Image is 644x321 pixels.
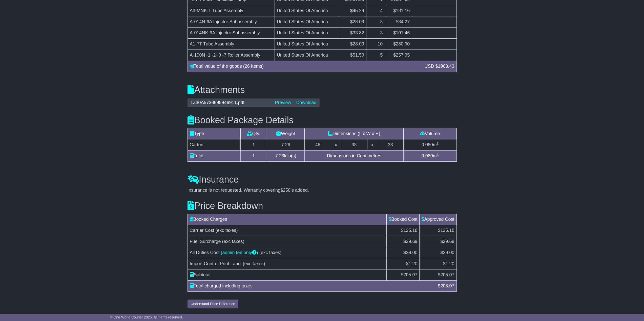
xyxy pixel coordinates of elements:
span: (exc taxes) [259,250,282,255]
td: Booked Cost [387,214,420,225]
td: $181.16 [385,5,412,16]
div: 1Z30A5738695946911.pdf [188,100,273,106]
td: 5 [366,50,385,61]
td: United States Of America [275,27,339,38]
span: 205.07 [403,272,417,277]
span: 0.060 [422,142,433,147]
h3: Insurance [188,175,457,185]
td: 10 [366,38,385,50]
td: Dimensions in Centimetres [305,151,404,162]
span: $29.00 [403,250,417,255]
td: x [331,139,341,151]
span: (exc taxes) [243,261,265,266]
span: 205.07 [440,272,454,277]
td: 3 [366,27,385,38]
h3: Attachments [188,85,457,95]
td: United States Of America [275,50,339,61]
span: Fuel Surcharge [190,239,221,244]
h3: Price Breakdown [188,201,457,211]
button: Understand Price Difference [188,300,239,308]
td: United States Of America [275,38,339,50]
span: $39.69 [440,239,454,244]
td: Subtotal [188,269,387,281]
a: (admin fee only) [221,250,258,255]
td: $257.95 [385,50,412,61]
td: $51.59 [339,50,366,61]
td: A-014NK-6A Injector Subassembly [188,27,275,38]
span: Import Control Print Label [190,261,242,266]
td: United States Of America [275,5,339,16]
span: $1.20 [406,261,417,266]
span: Carrier Cost [190,228,214,233]
td: United States Of America [275,16,339,27]
td: Approved Cost [420,214,456,225]
td: Booked Charges [188,214,387,225]
td: 7.26 [267,139,305,151]
span: 0.060 [422,153,433,158]
a: Download [296,100,316,105]
span: $135.18 [401,228,417,233]
td: kilo(s) [267,151,305,162]
td: A3-MNK-T Tube Assembly [188,5,275,16]
td: x [367,139,377,151]
td: $28.09 [339,16,366,27]
td: Dimensions (L x W x H) [305,128,404,139]
span: 205.07 [440,283,454,288]
td: Qty. [240,128,267,139]
td: $ [387,269,420,281]
td: $28.09 [339,38,366,50]
td: 38 [341,139,367,151]
td: 48 [305,139,331,151]
td: Volume [404,128,456,139]
td: $ [420,269,456,281]
div: $ [435,283,457,289]
td: Weight [267,128,305,139]
div: Total charged including taxes [187,283,435,289]
td: 4 [366,5,385,16]
td: $101.46 [385,27,412,38]
sup: 3 [437,142,439,145]
div: USD $1963.43 [422,63,457,70]
sup: 3 [437,153,439,157]
td: A-014N-6A Injector Subassembly [188,16,275,27]
span: $135.18 [438,228,454,233]
span: (exc taxes) [216,228,238,233]
span: $29.00 [440,250,454,255]
td: A1-7T Tube Assembly [188,38,275,50]
td: m [404,151,456,162]
span: © One World Courier 2025. All rights reserved. [110,315,183,319]
td: 1 [240,151,267,162]
span: 7.26 [275,153,284,158]
td: $45.29 [339,5,366,16]
h3: Booked Package Details [188,115,457,125]
span: $39.69 [403,239,417,244]
td: Carton [188,139,240,151]
span: $250 [280,188,290,193]
td: A-100N -1 -2 -3 -7 Roller Assembly [188,50,275,61]
span: (exc taxes) [222,239,244,244]
td: Total [188,151,240,162]
td: $33.82 [339,27,366,38]
td: $84.27 [385,16,412,27]
div: Total value of the goods (26 Items) [187,63,422,70]
td: 33 [377,139,404,151]
td: Type [188,128,240,139]
td: $280.90 [385,38,412,50]
td: m [404,139,456,151]
a: Preview [275,100,291,105]
div: Insurance is not requested. Warranty covering is added. [188,188,457,193]
td: 3 [366,16,385,27]
span: All Duties Cost [190,250,220,255]
span: $1.20 [443,261,454,266]
td: 1 [240,139,267,151]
